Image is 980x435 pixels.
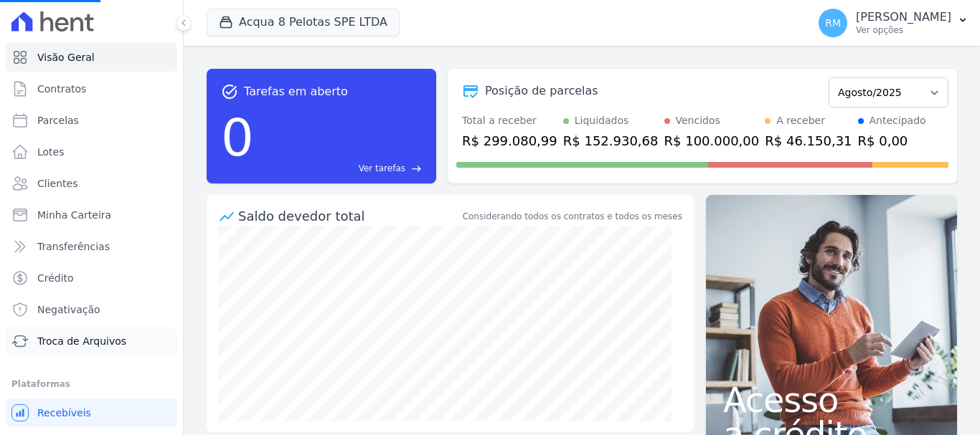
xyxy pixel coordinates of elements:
[870,113,926,128] div: Antecipado
[244,83,348,100] span: Tarefas em aberto
[6,106,177,135] a: Parcelas
[37,271,74,285] span: Crédito
[765,131,852,150] div: R$ 46.150,31
[37,208,111,222] span: Minha Carteira
[776,113,825,128] div: A receber
[676,113,720,128] div: Vencidos
[856,24,951,36] p: Ver opções
[6,75,177,103] a: Contratos
[238,206,460,226] div: Saldo devedor total
[858,131,926,150] div: R$ 0,00
[11,376,171,393] div: Plataformas
[37,302,100,317] span: Negativação
[575,113,629,128] div: Liquidados
[856,10,951,24] p: [PERSON_NAME]
[6,232,177,261] a: Transferências
[723,383,940,417] span: Acesso
[462,113,557,128] div: Total a receber
[563,131,659,150] div: R$ 152.930,68
[6,327,177,355] a: Troca de Arquivos
[664,131,760,150] div: R$ 100.000,00
[260,162,422,175] a: Ver tarefas east
[6,169,177,198] a: Clientes
[37,176,77,191] span: Clientes
[6,398,177,427] a: Recebíveis
[37,239,110,254] span: Transferências
[463,210,682,223] div: Considerando todos os contratos e todos os meses
[6,295,177,324] a: Negativação
[37,145,65,159] span: Lotes
[6,138,177,166] a: Lotes
[807,3,980,43] button: RM [PERSON_NAME] Ver opções
[207,9,400,36] button: Acqua 8 Pelotas SPE LTDA
[37,82,86,96] span: Contratos
[462,131,557,150] div: R$ 299.080,99
[359,162,405,175] span: Ver tarefas
[825,18,841,28] span: RM
[411,163,422,174] span: east
[221,83,238,100] span: task_alt
[37,406,91,420] span: Recebíveis
[6,264,177,292] a: Crédito
[37,50,95,64] span: Visão Geral
[6,43,177,72] a: Visão Geral
[37,113,79,128] span: Parcelas
[6,201,177,229] a: Minha Carteira
[37,334,126,348] span: Troca de Arquivos
[485,82,598,100] div: Posição de parcelas
[221,100,254,175] div: 0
